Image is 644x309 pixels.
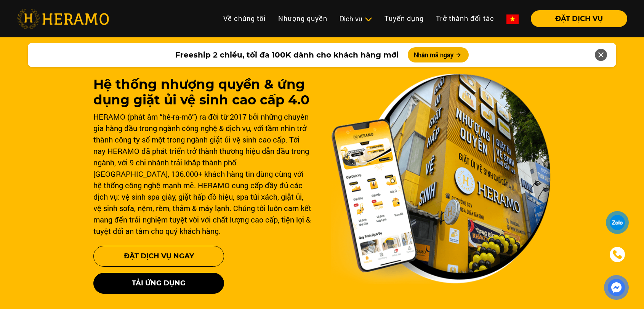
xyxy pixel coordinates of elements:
[331,74,551,284] img: banner
[378,10,430,27] a: Tuyển dụng
[531,10,627,27] button: ĐẶT DỊCH VỤ
[217,10,272,27] a: Về chúng tôi
[93,111,313,237] div: HERAMO (phát âm “hê-ra-mô”) ra đời từ 2017 bởi những chuyên gia hàng đầu trong ngành công nghệ & ...
[408,47,469,62] button: Nhận mã ngay
[430,10,500,27] a: Trở thành đối tác
[272,10,333,27] a: Nhượng quyền
[364,16,372,23] img: subToggleIcon
[17,9,109,29] img: heramo-logo.png
[93,273,224,294] button: Tải ứng dụng
[613,250,622,259] img: phone-icon
[175,49,399,61] span: Freeship 2 chiều, tối đa 100K dành cho khách hàng mới
[340,14,372,24] div: Dịch vụ
[525,15,627,22] a: ĐẶT DỊCH VỤ
[93,77,313,108] h1: Hệ thống nhượng quyền & ứng dụng giặt ủi vệ sinh cao cấp 4.0
[93,246,224,267] button: Đặt Dịch Vụ Ngay
[607,244,628,265] a: phone-icon
[506,14,519,24] img: vn-flag.png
